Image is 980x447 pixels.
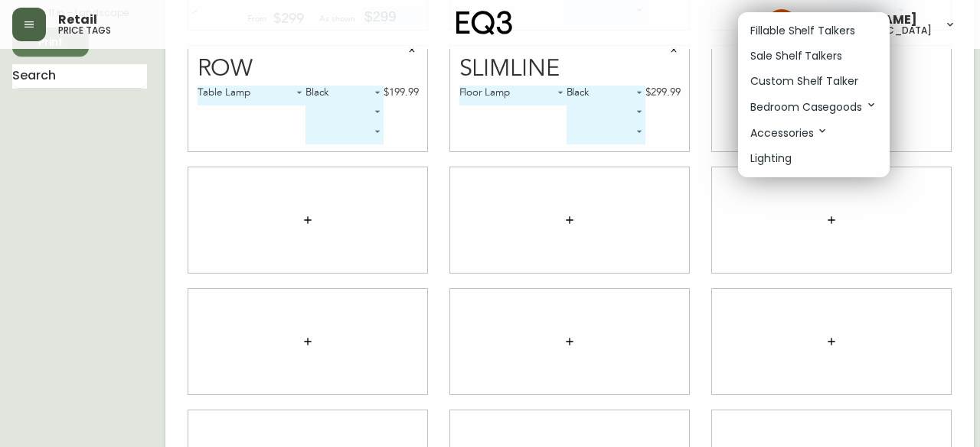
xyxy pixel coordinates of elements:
[750,125,828,141] p: Accessories
[750,151,792,167] p: Lighting
[750,73,858,89] p: Custom Shelf Talker
[750,23,855,39] p: Fillable Shelf Talkers
[750,48,842,64] p: Sale Shelf Talkers
[750,99,877,115] p: Bedroom Casegoods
